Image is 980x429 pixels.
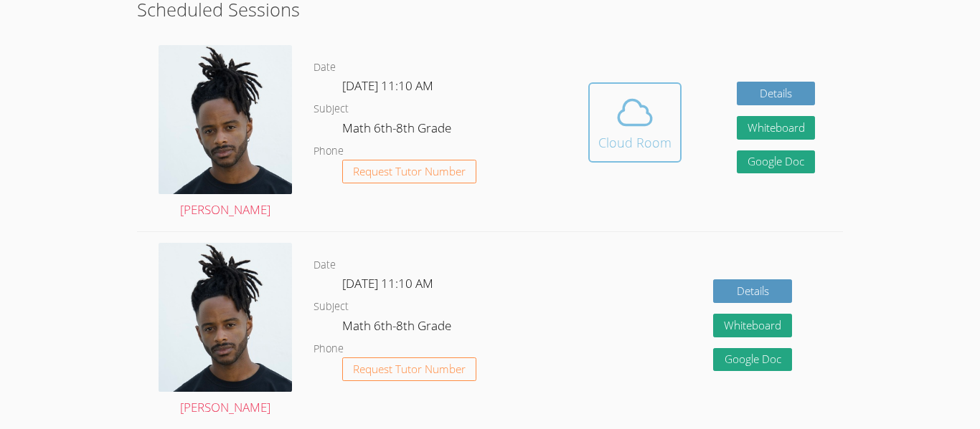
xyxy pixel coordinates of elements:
[713,279,792,303] a: Details
[314,256,336,274] dt: Date
[159,45,292,221] a: [PERSON_NAME]
[159,243,292,391] img: Portrait.jpg
[314,340,344,358] dt: Phone
[713,314,792,337] button: Whiteboard
[159,45,292,193] img: Portrait.jpg
[737,116,816,140] button: Whiteboard
[342,357,476,381] button: Request Tutor Number
[342,316,454,340] dd: Math 6th-8th Grade
[314,59,336,77] dt: Date
[353,364,466,375] span: Request Tutor Number
[598,132,672,153] div: Cloud Room
[737,150,816,174] a: Google Doc
[342,275,433,291] span: [DATE] 11:10 AM
[342,77,433,94] span: [DATE] 11:10 AM
[159,243,292,418] a: [PERSON_NAME]
[314,143,344,160] dt: Phone
[342,118,454,143] dd: Math 6th-8th Grade
[342,160,476,183] button: Request Tutor Number
[353,166,466,177] span: Request Tutor Number
[737,82,816,105] a: Details
[314,298,349,316] dt: Subject
[588,82,682,163] button: Cloud Room
[314,100,349,118] dt: Subject
[713,348,792,372] a: Google Doc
